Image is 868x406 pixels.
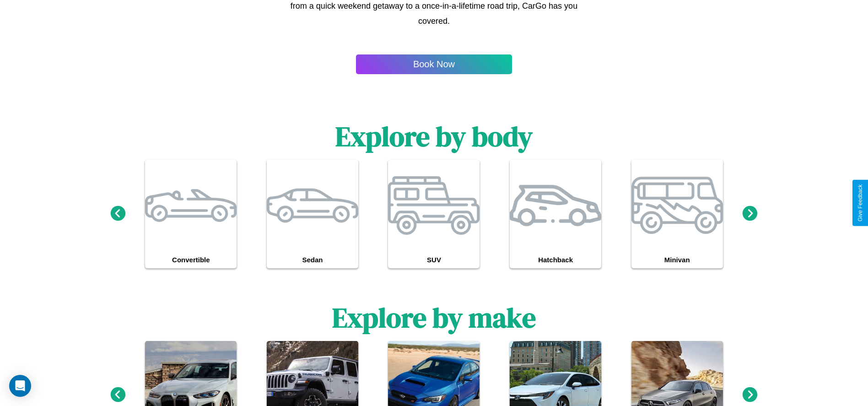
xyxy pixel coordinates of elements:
[857,184,863,222] div: Give Feedback
[356,54,512,74] button: Book Now
[332,299,536,336] h1: Explore by make
[388,251,480,268] h4: SUV
[267,251,358,268] h4: Sedan
[9,375,31,397] div: Open Intercom Messenger
[145,251,237,268] h4: Convertible
[631,251,723,268] h4: Minivan
[510,251,601,268] h4: Hatchback
[335,118,533,155] h1: Explore by body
